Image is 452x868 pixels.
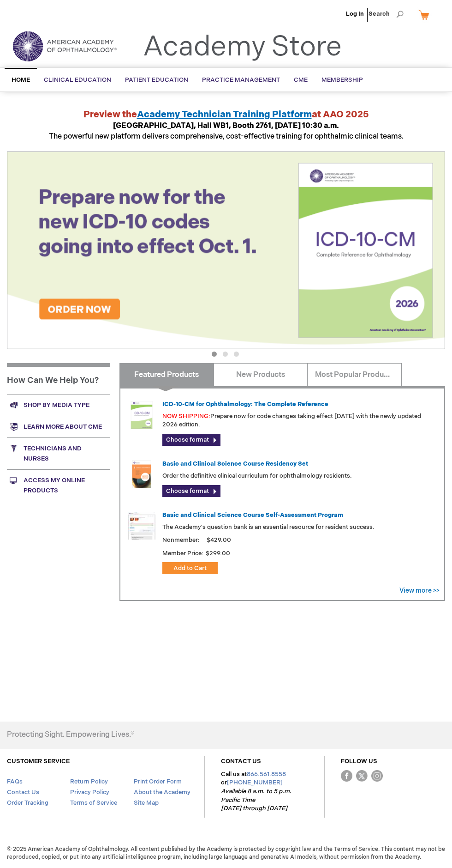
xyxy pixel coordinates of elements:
a: Log In [346,10,364,18]
img: Twitter [356,770,368,782]
button: 1 of 3 [212,352,217,357]
img: 02850963u_47.png [128,461,155,488]
h1: How Can We Help You? [7,363,110,395]
img: bcscself_20.jpg [128,512,155,540]
h4: Protecting Sight. Empowering Lives.® [7,731,134,739]
a: [PHONE_NUMBER] [227,779,283,786]
em: Available 8 a.m. to 5 p.m. Pacific Time [DATE] through [DATE] [221,788,291,812]
a: CONTACT US [221,758,261,765]
span: Membership [321,76,363,84]
a: Contact Us [7,789,39,796]
a: 866.561.8558 [247,771,286,778]
button: 3 of 3 [234,352,239,357]
button: Add to Cart [162,562,218,574]
a: Terms of Service [70,799,117,807]
a: Basic and Clinical Science Course Residency Set [162,460,308,467]
a: Academy Technician Training Platform [137,109,312,120]
p: Order the definitive clinical curriculum for ophthalmology residents. [162,472,437,480]
a: Academy Store [143,30,342,64]
a: Return Policy [70,778,108,785]
a: Most Popular Products [307,363,402,386]
a: Learn more about CME [7,416,110,437]
font: NOW SHIPPING: [162,413,210,420]
strong: Preview the at AAO 2025 [83,109,369,120]
a: About the Academy [134,789,190,796]
span: Add to Cart [173,565,207,572]
p: Prepare now for code changes taking effect [DATE] with the newly updated 2026 edition. [162,412,437,429]
a: View more >> [399,587,440,595]
a: Choose format [162,434,220,446]
a: Basic and Clinical Science Course Self-Assessment Program [162,511,343,519]
a: Shop by media type [7,394,110,416]
a: Privacy Policy [70,789,109,796]
a: FAQs [7,778,23,785]
img: Facebook [341,770,352,782]
span: The powerful new platform delivers comprehensive, cost-effective training for ophthalmic clinical... [49,121,404,141]
span: CME [294,76,308,84]
a: Featured Products [119,363,214,386]
a: New Products [214,363,308,386]
span: Search [369,5,404,23]
strong: Member Price: [162,550,203,557]
a: Access My Online Products [7,469,110,501]
img: instagram [371,770,383,782]
a: Technicians and nurses [7,437,110,469]
img: 0120008u_42.png [128,401,155,429]
a: ICD-10-CM for Ophthalmology: The Complete Reference [162,401,328,408]
p: Call us at or [221,770,308,813]
a: FOLLOW US [341,758,377,765]
span: $429.00 [205,536,232,544]
strong: [GEOGRAPHIC_DATA], Hall WB1, Booth 2761, [DATE] 10:30 a.m. [113,121,339,130]
span: $299.00 [205,550,232,557]
a: Site Map [134,799,159,807]
a: CUSTOMER SERVICE [7,758,70,765]
span: Home [12,76,30,84]
strong: Nonmember: [162,534,200,546]
p: The Academy's question bank is an essential resource for resident success. [162,523,437,532]
button: 2 of 3 [223,352,228,357]
a: Choose format [162,485,220,497]
a: Order Tracking [7,799,48,807]
a: Print Order Form [134,778,182,785]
